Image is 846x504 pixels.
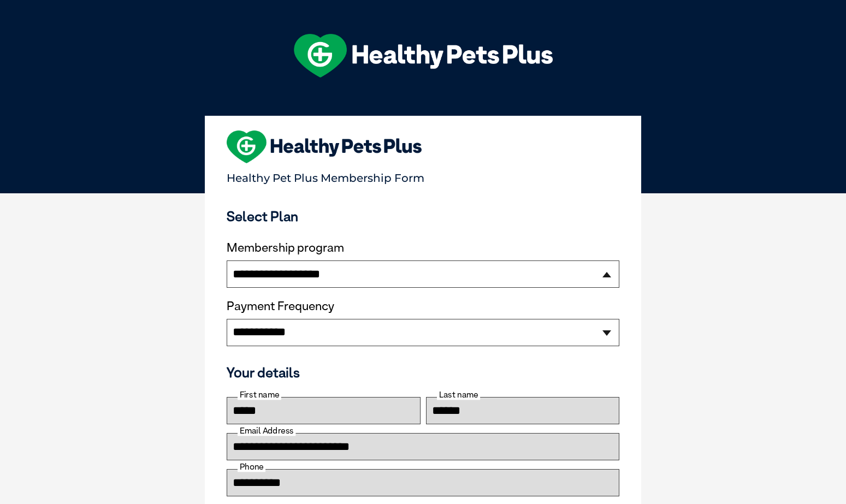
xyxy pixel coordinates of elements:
[238,462,265,472] label: Phone
[227,241,619,255] label: Membership program
[227,364,619,381] h3: Your details
[227,131,422,163] img: heart-shape-hpp-logo-large.png
[294,34,553,78] img: hpp-logo-landscape-green-white.png
[227,167,619,185] p: Healthy Pet Plus Membership Form
[437,390,480,400] label: Last name
[227,299,334,313] label: Payment Frequency
[227,208,619,224] h3: Select Plan
[238,426,295,436] label: Email Address
[238,390,281,400] label: First name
